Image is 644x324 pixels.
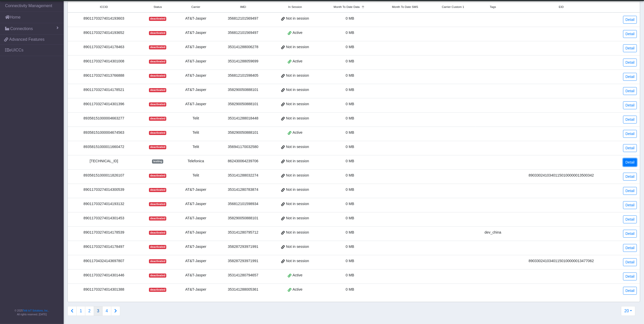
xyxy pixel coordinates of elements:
[71,116,137,121] div: 89358151000004663277
[346,88,354,92] span: 0 MB
[623,173,637,181] a: Detail
[149,202,166,206] span: deactivated
[286,244,309,250] span: Not in session
[346,173,354,177] span: 0 MB
[286,144,309,150] span: Not in session
[179,73,213,78] div: AT&T-Jasper
[219,130,267,136] div: 358290050888101
[490,5,496,9] span: Tags
[623,116,637,124] a: Detail
[286,101,309,107] span: Not in session
[513,258,609,264] div: 89033024103401150100000013477062
[623,16,637,24] a: Detail
[179,44,213,50] div: AT&T-Jasper
[346,245,354,249] span: 0 MB
[179,116,213,121] div: Telit
[219,215,267,221] div: 358290050888101
[71,59,137,64] div: 89011703274014301008
[513,173,609,178] div: 89033024103401150100000013500342
[71,173,137,178] div: 89358151000011826107
[71,101,137,107] div: 89011703274014301396
[71,44,137,50] div: 89011703274014178463
[623,87,637,95] a: Detail
[623,215,637,223] a: Detail
[71,201,137,207] div: 89011703274014193132
[219,101,267,107] div: 358290050888101
[219,230,267,235] div: 353141280795712
[71,273,137,278] div: 89011703274014301446
[219,173,267,178] div: 353141288032274
[392,5,418,9] span: Month To Date SMS
[293,287,303,292] span: Active
[149,145,166,149] span: deactivated
[623,201,637,209] a: Detail
[240,5,246,9] span: IMEI
[71,187,137,193] div: 89011703274014300539
[23,309,48,312] a: Telit IoT Solutions, Inc.
[149,174,166,178] span: deactivated
[149,288,166,292] span: deactivated
[179,273,213,278] div: AT&T-Jasper
[71,287,137,292] div: 89011703274014301388
[219,244,267,250] div: 358287293971991
[442,5,464,9] span: Carrier Custom 1
[286,16,309,21] span: Not in session
[149,274,166,278] span: deactivated
[149,188,166,192] span: deactivated
[219,187,267,193] div: 353141280783874
[346,145,354,149] span: 0 MB
[286,230,309,235] span: Not in session
[346,216,354,220] span: 0 MB
[179,101,213,107] div: AT&T-Jasper
[219,158,267,164] div: 862430064239706
[219,116,267,121] div: 353141288018448
[623,44,637,52] a: Detail
[623,59,637,66] a: Detail
[179,87,213,93] div: AT&T-Jasper
[623,130,637,138] a: Detail
[179,16,213,21] div: AT&T-Jasper
[85,306,94,316] button: 2
[179,187,213,193] div: AT&T-Jasper
[100,5,108,9] span: ICCID
[346,287,354,291] span: 0 MB
[94,306,103,316] button: 3
[623,158,637,166] a: Detail
[623,30,637,38] a: Detail
[76,306,85,316] button: 1
[286,87,309,93] span: Not in session
[10,26,33,32] span: Connections
[71,230,137,235] div: 89011703274014178539
[179,244,213,250] div: AT&T-Jasper
[179,59,213,64] div: AT&T-Jasper
[179,30,213,36] div: AT&T-Jasper
[286,173,309,178] span: Not in session
[71,87,137,93] div: 89011703274014178521
[623,244,637,252] a: Detail
[149,259,166,263] span: deactivated
[149,17,166,21] span: deactivated
[623,101,637,109] a: Detail
[71,158,137,164] div: [TECHNICAL_ID]
[71,73,137,78] div: 89011703274013766888
[286,258,309,264] span: Not in session
[71,30,137,36] div: 89011703274014193652
[288,5,302,9] span: In Session
[219,273,267,278] div: 353141280794657
[219,44,267,50] div: 353141288006278
[71,16,137,21] div: 89011703274014193603
[71,258,137,264] div: 89011704324143697807
[623,287,637,295] a: Detail
[149,31,166,35] span: deactivated
[219,16,267,21] div: 356812101569497
[149,117,166,121] span: deactivated
[71,130,137,136] div: 89358151000004674563
[293,30,303,36] span: Active
[71,215,137,221] div: 89011703274014301453
[179,144,213,150] div: Telit
[286,201,309,207] span: Not in session
[286,116,309,121] span: Not in session
[623,273,637,280] a: Detail
[219,73,267,78] div: 356812101598405
[219,201,267,207] div: 356812101598934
